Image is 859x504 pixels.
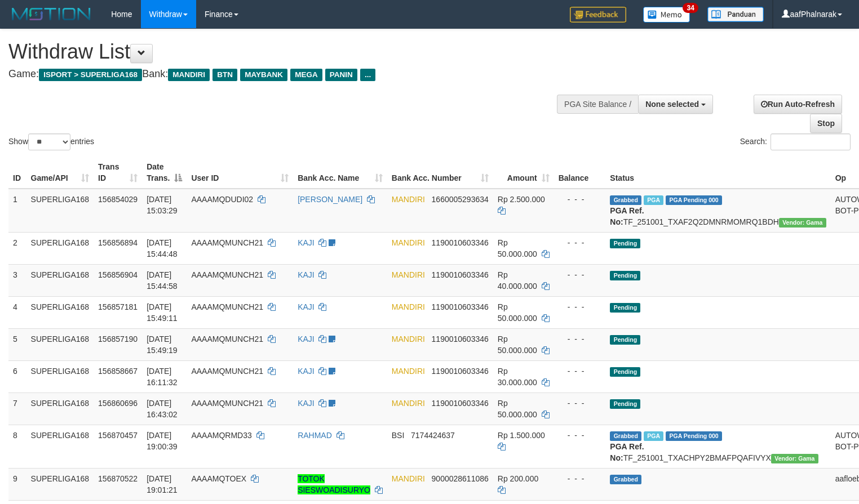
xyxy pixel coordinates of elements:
[147,474,178,494] span: [DATE] 19:01:21
[392,474,425,483] span: MANDIRI
[8,393,26,425] td: 7
[191,238,263,247] span: AAAAMQMUNCH21
[26,157,94,189] th: Game/API: activate to sort column ascending
[432,367,489,376] span: Copy 1190010603346 to clipboard
[498,431,545,440] span: Rp 1.500.000
[559,430,601,441] div: - - -
[610,271,640,280] span: Pending
[98,195,138,204] span: 156854029
[387,157,493,189] th: Bank Acc. Number: activate to sort column ascending
[644,431,663,441] span: Marked by aafsoycanthlai
[98,334,138,344] span: 156857190
[432,302,489,311] span: Copy 1190010603346 to clipboard
[559,269,601,280] div: - - -
[191,270,263,279] span: AAAAMQMUNCH21
[26,264,94,296] td: SUPERLIGA168
[191,474,246,483] span: AAAAMQTOEX
[638,95,713,114] button: None selected
[498,270,537,291] span: Rp 40.000.000
[298,474,370,494] a: TOTOK SIESWOADISURYO
[498,238,537,258] span: Rp 50.000.000
[26,232,94,264] td: SUPERLIGA168
[605,157,830,189] th: Status
[645,100,699,109] span: None selected
[98,238,138,247] span: 156856894
[498,474,538,483] span: Rp 200.000
[8,232,26,264] td: 2
[298,302,315,311] a: KAJI
[94,157,142,189] th: Trans ID: activate to sort column ascending
[643,7,690,23] img: Button%20Memo.svg
[570,7,626,23] img: Feedback.jpg
[168,69,210,81] span: MANDIRI
[8,425,26,468] td: 8
[498,334,537,355] span: Rp 50.000.000
[392,238,425,247] span: MANDIRI
[432,238,489,247] span: Copy 1190010603346 to clipboard
[298,431,332,440] a: RAHMAD
[298,195,362,204] a: [PERSON_NAME]
[26,189,94,233] td: SUPERLIGA168
[325,69,357,81] span: PANIN
[8,360,26,393] td: 6
[392,334,425,344] span: MANDIRI
[8,189,26,233] td: 1
[98,367,138,376] span: 156858667
[610,475,641,484] span: Grabbed
[191,302,263,311] span: AAAAMQMUNCH21
[290,69,322,81] span: MEGA
[191,367,263,376] span: AAAAMQMUNCH21
[559,194,601,205] div: - - -
[559,301,601,313] div: - - -
[26,360,94,393] td: SUPERLIGA168
[26,328,94,360] td: SUPERLIGA168
[610,303,640,313] span: Pending
[147,195,178,215] span: [DATE] 15:03:29
[610,206,644,226] b: PGA Ref. No:
[559,398,601,409] div: - - -
[26,425,94,468] td: SUPERLIGA168
[559,473,601,484] div: - - -
[298,270,315,279] a: KAJI
[360,69,375,81] span: ...
[779,218,826,228] span: Vendor URL: https://trx31.1velocity.biz
[392,302,425,311] span: MANDIRI
[559,365,601,377] div: - - -
[707,7,764,22] img: panduan.png
[610,195,641,205] span: Grabbed
[554,157,606,189] th: Balance
[8,328,26,360] td: 5
[147,399,178,419] span: [DATE] 16:43:02
[8,264,26,296] td: 3
[8,157,26,189] th: ID
[142,157,187,189] th: Date Trans.: activate to sort column descending
[498,399,537,419] span: Rp 50.000.000
[98,474,138,483] span: 156870522
[559,333,601,345] div: - - -
[771,454,818,463] span: Vendor URL: https://trx31.1velocity.biz
[493,157,554,189] th: Amount: activate to sort column ascending
[191,195,253,204] span: AAAAMQDUDI02
[754,95,842,114] a: Run Auto-Refresh
[187,157,293,189] th: User ID: activate to sort column ascending
[644,195,663,205] span: Marked by aafsoycanthlai
[8,296,26,328] td: 4
[8,41,561,63] h1: Withdraw List
[392,270,425,279] span: MANDIRI
[392,195,425,204] span: MANDIRI
[26,468,94,500] td: SUPERLIGA168
[98,302,138,311] span: 156857181
[559,237,601,248] div: - - -
[191,431,251,440] span: AAAAMQRMD33
[26,393,94,425] td: SUPERLIGA168
[240,69,287,81] span: MAYBANK
[666,195,722,205] span: PGA Pending
[8,133,94,150] label: Show entries
[610,431,641,441] span: Grabbed
[28,133,70,150] select: Showentries
[392,399,425,408] span: MANDIRI
[98,399,138,408] span: 156860696
[147,302,178,323] span: [DATE] 15:49:11
[498,302,537,323] span: Rp 50.000.000
[432,270,489,279] span: Copy 1190010603346 to clipboard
